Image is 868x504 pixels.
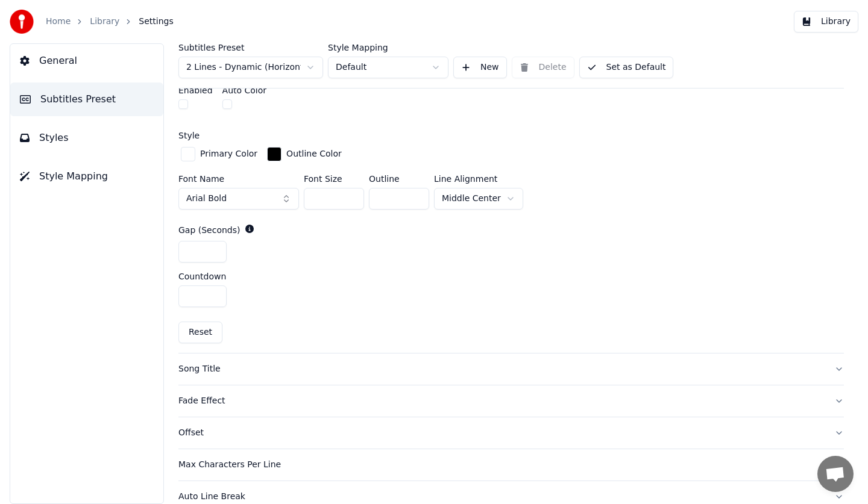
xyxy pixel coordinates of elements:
button: New [453,57,507,78]
nav: breadcrumb [46,16,174,28]
button: Reset [178,322,222,343]
div: Fade Effect [178,395,825,407]
button: Library [794,11,858,33]
span: Subtitles Preset [40,92,116,107]
label: Line Alignment [434,175,523,183]
a: Home [46,16,71,28]
label: Outline [369,175,429,183]
button: Set as Default [579,57,674,78]
button: Fade Effect [178,385,844,417]
label: Gap (Seconds) [178,226,241,234]
button: Primary Color [178,145,260,164]
div: Song Title [178,363,825,375]
span: Arial Bold [186,193,227,205]
div: Outline Color [286,148,342,160]
label: Enabled [178,86,213,95]
button: Outline Color [265,145,344,164]
button: Max Characters Per Line [178,449,844,481]
button: Subtitles Preset [10,82,163,116]
label: Font Name [178,175,299,183]
a: Library [90,16,119,28]
button: General [10,44,163,78]
label: Font Size [304,175,364,183]
div: Offset [178,427,825,439]
label: Auto Color [222,86,267,95]
label: Style Mapping [328,43,448,52]
span: Style Mapping [39,169,108,184]
button: Song Title [178,353,844,385]
div: Open chat [817,456,854,492]
span: Settings [139,16,173,28]
button: Offset [178,417,844,449]
div: Auto Line Break [178,491,825,503]
label: Subtitles Preset [178,43,323,52]
div: Max Characters Per Line [178,459,825,471]
label: Style [178,131,200,140]
img: youka [10,10,34,34]
button: Style Mapping [10,160,163,193]
div: Primary Color [200,148,257,160]
span: Styles [39,131,69,145]
button: Styles [10,121,163,155]
label: Countdown [178,272,226,281]
span: General [39,54,77,68]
